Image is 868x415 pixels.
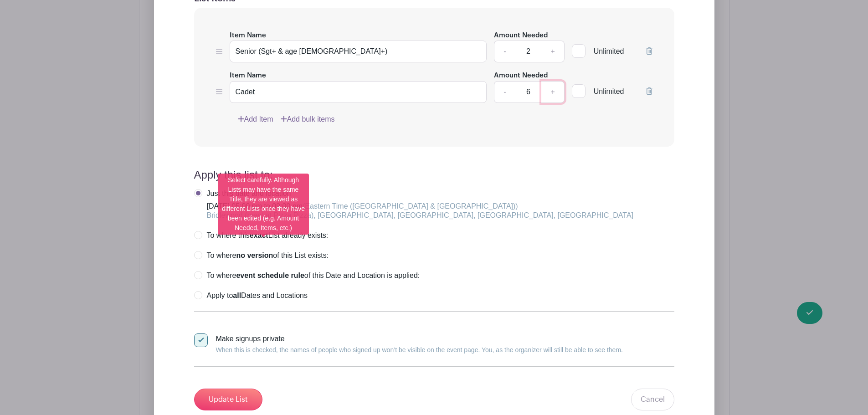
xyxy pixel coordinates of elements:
strong: exact [250,231,268,239]
a: - [494,81,515,103]
div: Make signups private [216,333,623,355]
label: To where of this Date and Location is applied: [194,271,420,280]
label: Amount Needed [494,71,548,81]
strong: all [233,292,241,299]
input: e.g. Snacks or Check-in Attendees [230,41,487,62]
span: (Eastern Time ([GEOGRAPHIC_DATA] & [GEOGRAPHIC_DATA])) [303,202,518,210]
span: Unlimited [594,87,624,95]
div: Select carefully. Although Lists may have the same Title, they are viewed as different Lists once... [218,174,309,235]
label: To where this List already exists: [194,231,329,240]
small: When this is checked, the names of people who signed up won’t be visible on the event page. You, ... [216,346,623,354]
a: Add bulk items [281,114,335,125]
a: + [541,81,564,103]
strong: event schedule rule [236,272,304,279]
label: Amount Needed [494,31,548,41]
label: [DATE] 05:00 pm to 09:00 pm [194,189,634,220]
div: Just this date and location [207,189,634,198]
h4: Apply this list to: [194,169,674,182]
a: + [541,41,564,62]
label: Item Name [230,31,266,41]
a: Add Item [238,114,273,125]
input: e.g. Snacks or Check-in Attendees [230,81,487,103]
a: Cancel [631,389,674,410]
input: Update List [194,389,262,410]
strong: no version [236,251,273,259]
label: To where of this List exists: [194,251,329,260]
label: Apply to Dates and Locations [194,291,308,300]
span: Unlimited [594,47,624,55]
a: - [494,41,515,62]
label: Item Name [230,71,266,81]
div: Bridlewood (meet at Pizza Pizza), [GEOGRAPHIC_DATA], [GEOGRAPHIC_DATA], [GEOGRAPHIC_DATA], [GEOGR... [207,211,634,220]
